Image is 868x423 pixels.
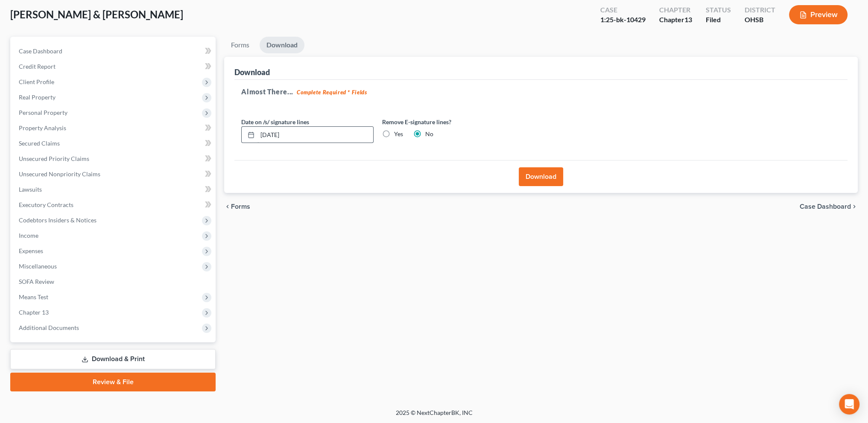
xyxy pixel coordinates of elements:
[839,394,859,414] div: Open Intercom Messenger
[800,203,851,210] span: Case Dashboard
[19,216,96,224] span: Codebtors Insiders & Notices
[19,124,66,131] span: Property Analysis
[12,151,216,166] a: Unsecured Priority Claims
[241,87,841,97] h5: Almost There...
[231,203,250,210] span: Forms
[19,78,54,85] span: Client Profile
[297,89,367,96] strong: Complete Required * Fields
[851,203,858,210] i: chevron_right
[425,130,433,138] label: No
[224,37,256,53] a: Forms
[224,203,262,210] button: chevron_left Forms
[12,274,216,289] a: SOFA Review
[257,127,373,143] input: MM/DD/YYYY
[519,167,563,186] button: Download
[12,59,216,74] a: Credit Report
[12,44,216,59] a: Case Dashboard
[12,120,216,136] a: Property Analysis
[19,324,79,331] span: Additional Documents
[19,63,56,70] span: Credit Report
[19,232,38,239] span: Income
[19,47,62,55] span: Case Dashboard
[394,130,403,138] label: Yes
[659,5,692,15] div: Chapter
[745,15,775,25] div: OHSB
[19,293,48,300] span: Means Test
[706,15,731,25] div: Filed
[12,136,216,151] a: Secured Claims
[19,186,42,193] span: Lawsuits
[745,5,775,15] div: District
[10,373,216,391] a: Review & File
[19,278,54,285] span: SOFA Review
[19,155,89,162] span: Unsecured Priority Claims
[600,15,646,25] div: 1:25-bk-10429
[10,349,216,369] a: Download & Print
[224,203,231,210] i: chevron_left
[19,309,49,316] span: Chapter 13
[382,117,514,126] label: Remove E-signature lines?
[706,5,731,15] div: Status
[12,166,216,182] a: Unsecured Nonpriority Claims
[600,5,646,15] div: Case
[800,203,858,210] a: Case Dashboard chevron_right
[260,37,304,53] a: Download
[684,15,692,23] span: 13
[12,182,216,197] a: Lawsuits
[19,170,100,178] span: Unsecured Nonpriority Claims
[19,109,67,116] span: Personal Property
[19,140,60,147] span: Secured Claims
[234,67,270,77] div: Download
[12,197,216,213] a: Executory Contracts
[19,201,73,208] span: Executory Contracts
[241,117,309,126] label: Date on /s/ signature lines
[659,15,692,25] div: Chapter
[789,5,848,24] button: Preview
[19,93,56,101] span: Real Property
[19,263,57,270] span: Miscellaneous
[19,247,43,254] span: Expenses
[10,8,183,20] span: [PERSON_NAME] & [PERSON_NAME]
